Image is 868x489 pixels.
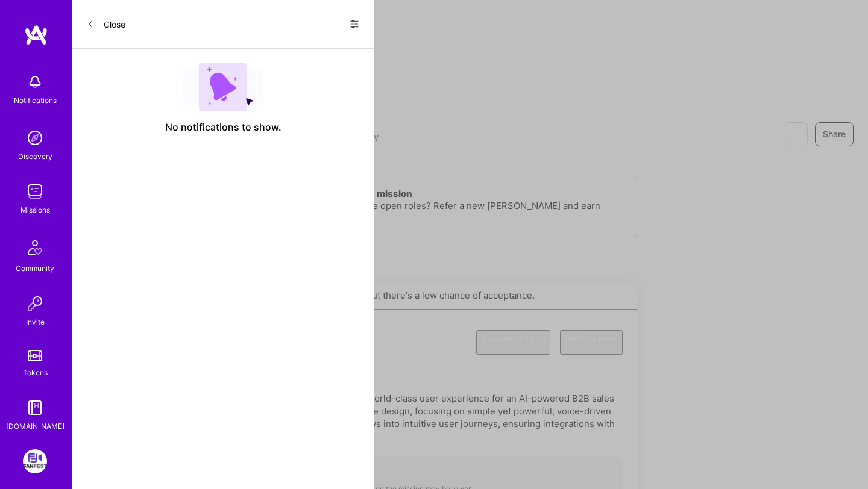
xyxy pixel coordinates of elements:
[24,24,48,46] img: logo
[23,126,47,150] img: discovery
[87,14,125,34] button: Close
[23,179,47,204] img: teamwork
[28,350,42,361] img: tokens
[183,63,263,111] img: empty
[26,316,45,328] div: Invite
[16,262,54,275] div: Community
[23,291,47,316] img: Invite
[6,420,64,432] div: [DOMAIN_NAME]
[23,366,48,379] div: Tokens
[165,121,281,134] span: No notifications to show.
[20,449,50,473] a: FanFest: Media Engagement Platform
[14,94,57,107] div: Notifications
[20,233,49,262] img: Community
[20,204,50,216] div: Missions
[23,449,47,473] img: FanFest: Media Engagement Platform
[23,396,47,420] img: guide book
[18,150,52,163] div: Discovery
[23,70,47,94] img: bell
